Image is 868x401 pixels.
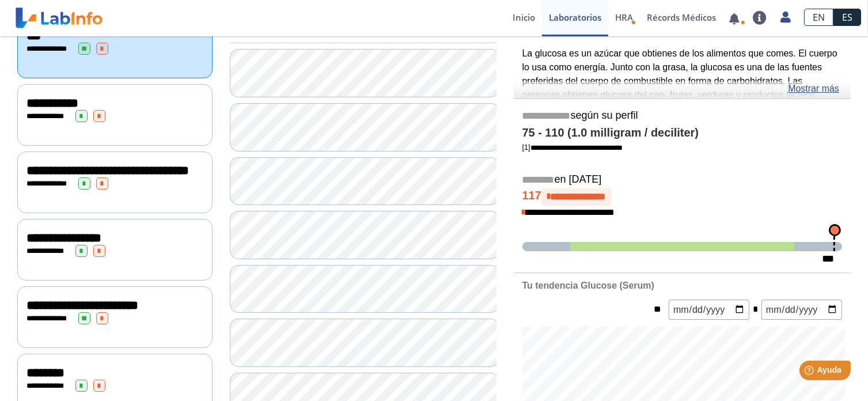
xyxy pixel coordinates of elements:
a: Mostrar más [788,82,839,96]
iframe: Help widget launcher [765,356,855,388]
h4: 117 [522,188,842,206]
b: Tu tendencia Glucose (Serum) [522,281,654,290]
a: [1] [522,143,623,152]
a: EN [804,9,833,26]
p: La glucosa es un azúcar que obtienes de los alimentos que comes. El cuerpo lo usa como energía. J... [522,47,842,143]
h5: según su perfil [522,109,842,123]
input: mm/dd/yyyy [761,300,842,320]
h4: 75 - 110 (1.0 milligram / deciliter) [522,126,842,140]
span: HRA [615,12,633,23]
input: mm/dd/yyyy [669,300,749,320]
h5: en [DATE] [522,173,842,187]
a: ES [833,9,861,26]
